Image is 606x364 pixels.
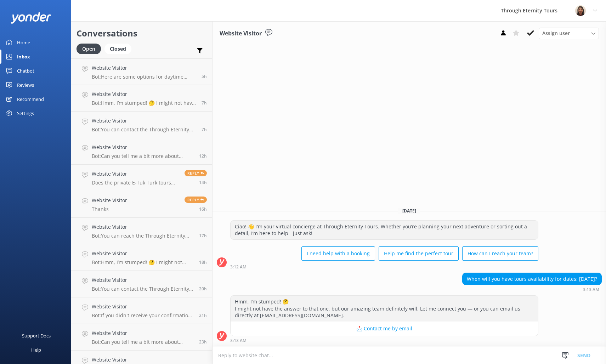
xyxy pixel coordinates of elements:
[185,170,207,176] span: Reply
[92,356,197,364] h4: Website Visitor
[92,339,194,345] p: Bot: Can you tell me a bit more about where you are going? We have an amazing array of group and ...
[92,233,194,239] p: Bot: You can reach the Through Eternity Tours team by calling [PHONE_NUMBER] or [PHONE_NUMBER]. Y...
[199,206,207,212] span: Sep 10 2025 12:28am (UTC +02:00) Europe/Amsterdam
[199,286,207,292] span: Sep 09 2025 07:57pm (UTC +02:00) Europe/Amsterdam
[17,35,30,50] div: Home
[199,312,207,318] span: Sep 09 2025 07:16pm (UTC +02:00) Europe/Amsterdam
[71,85,212,112] a: Website VisitorBot:Hmm, I’m stumped! 🤔 I might not have the answer to that one, but our amazing t...
[185,197,207,203] span: Reply
[22,329,51,343] div: Support Docs
[230,338,538,343] div: Sep 09 2025 03:13am (UTC +02:00) Europe/Amsterdam
[92,276,194,284] h4: Website Visitor
[71,271,212,297] a: Website VisitorBot:You can contact the Through Eternity Tours team at [PHONE_NUMBER] or [PHONE_NU...
[92,143,194,151] h4: Website Visitor
[71,165,212,191] a: Website VisitorDoes the private E-Tuk Turk tours operate at night in November?Reply14h
[199,153,207,159] span: Sep 10 2025 04:12am (UTC +02:00) Europe/Amsterdam
[92,64,196,72] h4: Website Visitor
[71,244,212,271] a: Website VisitorBot:Hmm, I’m stumped! 🤔 I might not have the answer to that one, but our amazing t...
[202,100,207,106] span: Sep 10 2025 09:48am (UTC +02:00) Europe/Amsterdam
[92,117,196,125] h4: Website Visitor
[379,246,459,261] button: Help me find the perfect tour
[202,73,207,79] span: Sep 10 2025 10:52am (UTC +02:00) Europe/Amsterdam
[92,312,194,319] p: Bot: If you didn't receive your confirmation email, you can contact the team at [EMAIL_ADDRESS][D...
[230,265,247,269] strong: 3:12 AM
[92,126,196,133] p: Bot: You can contact the Through Eternity Tours team at [PHONE_NUMBER] or [PHONE_NUMBER]. You can...
[71,112,212,138] a: Website VisitorBot:You can contact the Through Eternity Tours team at [PHONE_NUMBER] or [PHONE_NU...
[71,324,212,351] a: Website VisitorBot:Can you tell me a bit more about where you are going? We have an amazing array...
[92,74,196,80] p: Bot: Here are some options for daytime walking tours: - **[GEOGRAPHIC_DATA] in a Day Group Tour w...
[92,90,196,98] h4: Website Visitor
[71,218,212,244] a: Website VisitorBot:You can reach the Through Eternity Tours team by calling [PHONE_NUMBER] or [PH...
[539,28,599,39] div: Assign User
[231,221,538,239] div: Ciao! 👋 I'm your virtual concierge at Through Eternity Tours. Whether you’re planning your next a...
[104,44,131,54] div: Closed
[17,106,34,120] div: Settings
[92,180,179,186] p: Does the private E-Tuk Turk tours operate at night in November?
[92,223,194,231] h4: Website Visitor
[92,170,179,178] h4: Website Visitor
[92,197,127,204] h4: Website Visitor
[104,45,135,52] a: Closed
[31,343,41,357] div: Help
[92,329,194,337] h4: Website Visitor
[231,296,538,322] div: Hmm, I’m stumped! 🤔 I might not have the answer to that one, but our amazing team definitely will...
[11,12,51,24] img: yonder-white-logo.png
[17,78,34,92] div: Reviews
[230,264,538,269] div: Sep 09 2025 03:12am (UTC +02:00) Europe/Amsterdam
[71,297,212,324] a: Website VisitorBot:If you didn't receive your confirmation email, you can contact the team at [EM...
[17,92,44,106] div: Recommend
[199,339,207,345] span: Sep 09 2025 05:22pm (UTC +02:00) Europe/Amsterdam
[92,100,196,106] p: Bot: Hmm, I’m stumped! 🤔 I might not have the answer to that one, but our amazing team definitely...
[462,287,602,292] div: Sep 09 2025 03:13am (UTC +02:00) Europe/Amsterdam
[542,29,570,37] span: Assign user
[71,138,212,165] a: Website VisitorBot:Can you tell me a bit more about where you are going? We have an amazing array...
[71,191,212,218] a: Website VisitorThanksReply16h
[17,64,34,78] div: Chatbot
[77,44,101,54] div: Open
[199,259,207,265] span: Sep 09 2025 10:47pm (UTC +02:00) Europe/Amsterdam
[92,303,194,311] h4: Website Visitor
[77,45,104,52] a: Open
[220,29,262,38] h3: Website Visitor
[92,250,194,257] h4: Website Visitor
[77,27,207,40] h2: Conversations
[92,153,194,159] p: Bot: Can you tell me a bit more about where you are going? We have an amazing array of group and ...
[92,259,194,266] p: Bot: Hmm, I’m stumped! 🤔 I might not have the answer to that one, but our amazing team definitely...
[583,288,599,292] strong: 3:13 AM
[92,206,127,212] p: Thanks
[575,5,586,16] img: 725-1755267273.png
[199,180,207,186] span: Sep 10 2025 01:57am (UTC +02:00) Europe/Amsterdam
[17,50,30,64] div: Inbox
[398,208,420,214] span: [DATE]
[71,58,212,85] a: Website VisitorBot:Here are some options for daytime walking tours: - **[GEOGRAPHIC_DATA] in a Da...
[462,246,538,261] button: How can I reach your team?
[202,126,207,132] span: Sep 10 2025 08:58am (UTC +02:00) Europe/Amsterdam
[231,322,538,336] button: 📩 Contact me by email
[230,339,247,343] strong: 3:13 AM
[92,286,194,292] p: Bot: You can contact the Through Eternity Tours team at [PHONE_NUMBER] or [PHONE_NUMBER]. You can...
[199,233,207,239] span: Sep 09 2025 11:32pm (UTC +02:00) Europe/Amsterdam
[463,273,601,285] div: When will you have tours availability for dates: [DATE]?
[301,246,375,261] button: I need help with a booking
